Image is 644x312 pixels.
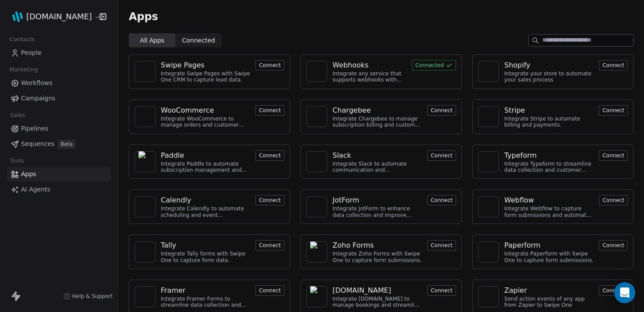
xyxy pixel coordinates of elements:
img: NA [310,200,323,213]
a: Connect [599,196,628,204]
a: NA [478,61,499,82]
div: Send action events of any app from Zapier to Swipe One [504,296,594,308]
a: SequencesBeta [7,137,111,151]
div: Shopify [504,60,531,71]
a: Connect [255,286,284,294]
button: Connect [599,60,628,71]
div: Integrate [DOMAIN_NAME] to manage bookings and streamline scheduling. [333,296,422,308]
div: Integrate Stripe to automate billing and payments. [504,116,594,128]
a: NA [478,286,499,307]
img: NA [138,61,152,82]
div: Framer [161,285,185,296]
a: NA [306,286,327,307]
img: NA [138,290,152,303]
div: Webhooks [333,60,368,71]
a: NA [478,151,499,172]
a: Connect [427,241,456,249]
div: Integrate Tally forms with Swipe One to capture form data. [161,251,250,263]
a: Tally [161,240,250,251]
a: NA [134,151,156,172]
div: Slack [333,150,351,161]
div: Integrate Slack to automate communication and collaboration. [333,161,422,174]
span: Pipelines [21,124,48,133]
img: NA [310,155,323,168]
button: Connect [255,60,284,71]
img: NA [138,245,152,259]
a: Help & Support [64,293,113,300]
div: JotForm [333,195,359,206]
button: Connect [255,195,284,206]
button: [DOMAIN_NAME] [11,9,93,24]
span: AI Agents [21,185,50,194]
span: Apps [21,170,36,179]
a: Connect [599,151,628,160]
img: NA [310,241,323,262]
div: Zoho Forms [333,240,374,251]
a: Connect [599,286,628,294]
img: NA [138,110,152,123]
a: Apps [7,167,111,181]
a: Typeform [504,150,594,161]
a: Connected [412,61,456,69]
button: Connect [599,285,628,296]
a: Connect [427,196,456,204]
div: Integrate Webflow to capture form submissions and automate customer engagement. [504,206,594,218]
div: Integrate Swipe Pages with Swipe One CRM to capture lead data. [161,71,250,83]
a: NA [306,196,327,217]
div: Integrate Paperform with Swipe One to capture form submissions. [504,251,594,263]
img: NA [482,65,495,78]
div: Integrate any service that supports webhooks with Swipe One to capture and automate data workflows. [333,71,407,83]
a: NA [306,61,327,82]
img: M%20Monitoro%20new%20icon.svg [12,11,23,22]
button: Connect [599,150,628,161]
a: Webflow [504,195,594,206]
img: NA [482,110,495,123]
div: Integrate WooCommerce to manage orders and customer data [161,116,250,128]
a: Connect [255,241,284,249]
a: Paddle [161,150,250,161]
img: NA [482,200,495,213]
a: AI Agents [7,182,111,197]
button: Connect [427,285,456,296]
div: Integrate JotForm to enhance data collection and improve customer engagement. [333,206,422,218]
button: Connect [255,105,284,116]
span: Sales [6,109,29,122]
a: NA [134,61,156,82]
a: Webhooks [333,60,407,71]
a: NA [306,106,327,127]
a: NA [478,106,499,127]
button: Connect [255,240,284,251]
div: Swipe Pages [161,60,205,71]
div: Tally [161,240,176,251]
a: Chargebee [333,105,422,116]
div: Webflow [504,195,534,206]
a: NA [478,241,499,262]
div: Integrate Paddle to automate subscription management and customer engagement. [161,161,250,174]
button: Connected [412,60,456,71]
div: Chargebee [333,105,371,116]
span: Marketing [6,63,42,76]
div: Zapier [504,285,527,296]
img: NA [482,245,495,259]
a: Pipelines [7,121,111,136]
div: Integrate Typeform to streamline data collection and customer engagement. [504,161,594,174]
a: Connect [427,286,456,294]
button: Connect [427,150,456,161]
div: Integrate Framer Forms to streamline data collection and customer engagement. [161,296,250,308]
a: Connect [599,241,628,249]
img: NA [310,106,323,127]
a: Workflows [7,76,111,90]
a: People [7,46,111,60]
span: Connected [182,36,215,45]
div: [DOMAIN_NAME] [333,285,391,296]
a: NA [306,241,327,262]
div: Open Intercom Messenger [614,282,635,303]
a: Zoho Forms [333,240,422,251]
a: NA [306,151,327,172]
a: Swipe Pages [161,60,250,71]
a: WooCommerce [161,105,250,116]
button: Connect [427,105,456,116]
div: Paperform [504,240,541,251]
span: [DOMAIN_NAME] [26,11,92,22]
a: Stripe [504,105,594,116]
